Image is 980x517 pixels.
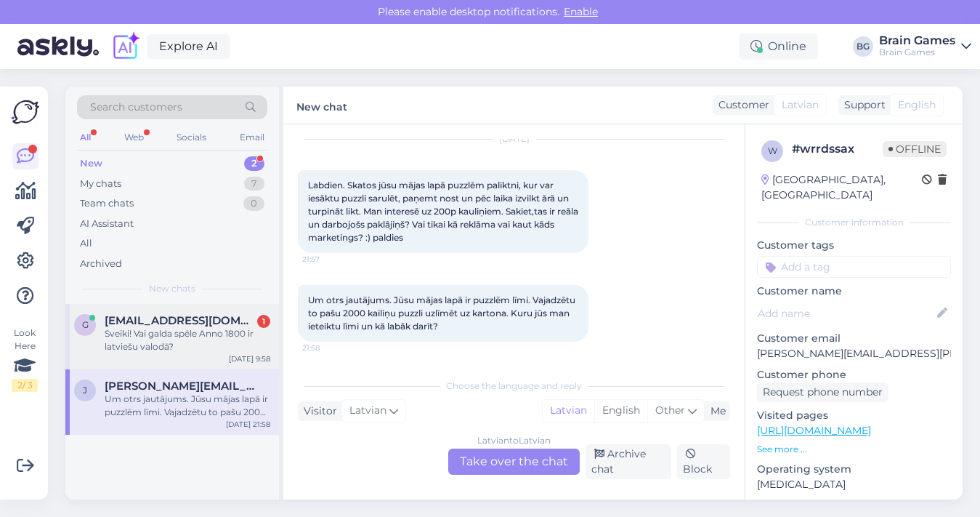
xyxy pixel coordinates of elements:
[105,327,270,353] div: Sveiki! Vai galda spēle Anno 1800 ir latviešu valodā?
[655,404,685,417] span: Other
[83,385,87,396] span: J
[257,315,270,328] div: 1
[105,380,256,393] span: Janis.bruveris.jelgava@gmail.com
[477,434,551,447] div: Latvian to Latvian
[80,177,121,191] div: My chats
[757,284,951,299] p: Customer name
[586,444,671,479] div: Archive chat
[879,35,955,47] div: Brain Games
[226,419,270,430] div: [DATE] 21:58
[768,145,777,156] span: w
[308,294,578,332] span: Um otrs jautājums. Jūsu mājas lapā ir puzzlēm līmi. Vajadzētu to pašu 2000 kailiņu puzzli uzlīmēt...
[757,443,951,456] p: See more ...
[349,403,386,419] span: Latvian
[898,97,936,113] span: English
[110,31,141,62] img: explore-ai
[758,305,934,321] input: Add name
[853,36,873,57] div: BG
[739,33,818,60] div: Online
[757,238,951,253] p: Customer tags
[82,319,89,330] span: g
[296,95,347,115] label: New chat
[105,314,256,327] span: grosbahsartis@gmail.com
[757,498,951,513] p: Browser
[757,382,888,402] div: Request phone number
[80,236,92,251] div: All
[308,180,580,243] span: Labdien. Skatos jūsu mājas lapā puzzlēm paliktni, kur var iesāktu puzzli sarulēt, paņemt nost un ...
[147,34,230,59] a: Explore AI
[757,331,951,346] p: Customer email
[448,449,580,475] div: Take over the chat
[713,97,769,113] div: Customer
[879,35,971,58] a: Brain GamesBrain Games
[883,141,947,157] span: Offline
[244,156,264,171] div: 2
[792,140,883,158] div: # wrrdssax
[77,128,94,147] div: All
[229,353,270,364] div: [DATE] 9:58
[838,97,886,113] div: Support
[705,404,726,419] div: Me
[757,424,871,437] a: [URL][DOMAIN_NAME]
[761,172,922,203] div: [GEOGRAPHIC_DATA], [GEOGRAPHIC_DATA]
[243,196,264,211] div: 0
[757,477,951,492] p: [MEDICAL_DATA]
[298,132,730,145] div: [DATE]
[757,256,951,278] input: Add a tag
[879,47,955,58] div: Brain Games
[757,216,951,229] div: Customer information
[90,100,182,115] span: Search customers
[12,379,38,392] div: 2 / 3
[677,444,730,479] div: Block
[237,128,267,147] div: Email
[12,326,38,392] div: Look Here
[757,462,951,477] p: Operating system
[782,97,819,113] span: Latvian
[594,400,647,422] div: English
[12,98,39,126] img: Askly Logo
[757,346,951,361] p: [PERSON_NAME][EMAIL_ADDRESS][PERSON_NAME][DOMAIN_NAME]
[298,404,337,419] div: Visitor
[559,5,602,18] span: Enable
[174,128,209,147] div: Socials
[302,254,357,265] span: 21:57
[757,408,951,423] p: Visited pages
[80,217,134,231] div: AI Assistant
[244,177,264,191] div: 7
[543,400,594,422] div: Latvian
[298,380,730,393] div: Choose the language and reply
[757,367,951,382] p: Customer phone
[80,156,102,171] div: New
[302,342,357,353] span: 21:58
[80,196,134,211] div: Team chats
[149,282,195,295] span: New chats
[105,393,270,419] div: Um otrs jautājums. Jūsu mājas lapā ir puzzlēm līmi. Vajadzētu to pašu 2000 kailiņu puzzli uzlīmēt...
[121,128,147,147] div: Web
[80,257,122,271] div: Archived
